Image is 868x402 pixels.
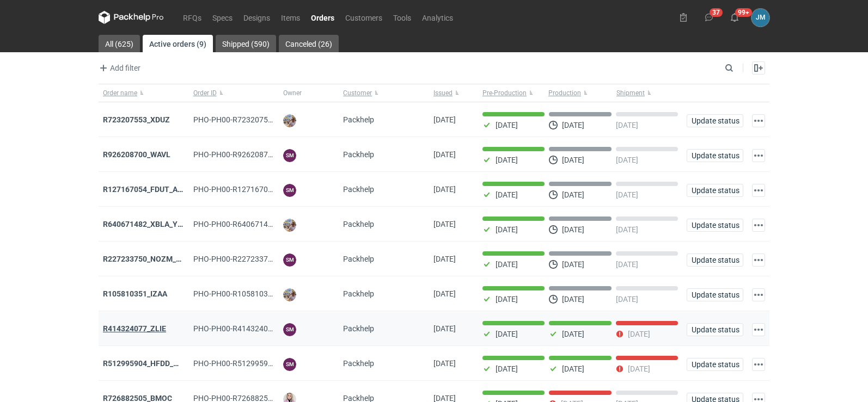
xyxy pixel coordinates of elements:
[305,11,340,24] a: Orders
[283,149,296,162] figcaption: SM
[343,289,374,298] span: Packhelp
[343,324,374,333] span: Packhelp
[388,11,417,24] a: Tools
[692,326,738,333] span: Update status
[97,61,140,75] span: Add filter
[429,84,478,102] button: Issued
[752,114,765,127] button: Actions
[343,359,374,368] span: Packhelp
[339,84,429,102] button: Customer
[103,324,166,333] a: R414324077_ZLIE
[482,89,527,97] span: Pre-Production
[546,84,614,102] button: Production
[726,9,743,26] button: 99+
[99,84,189,102] button: Order name
[616,89,645,97] span: Shipment
[692,117,738,125] span: Update status
[283,219,296,232] img: Michał Palasek
[496,156,518,164] p: [DATE]
[103,150,170,159] a: R926208700_WAVL
[343,150,374,159] span: Packhelp
[616,260,638,269] p: [DATE]
[562,260,584,269] p: [DATE]
[687,253,743,267] button: Update status
[496,364,518,373] p: [DATE]
[178,11,207,24] a: RFQs
[752,219,765,232] button: Actions
[433,150,456,159] span: 11/09/2025
[189,84,279,102] button: Order ID
[283,323,296,336] figcaption: SM
[687,323,743,336] button: Update status
[343,115,374,124] span: Packhelp
[283,114,296,127] img: Michał Palasek
[496,225,518,234] p: [DATE]
[433,115,456,124] span: 16/09/2025
[752,149,765,162] button: Actions
[562,121,584,129] p: [DATE]
[751,9,769,27] div: Joanna Myślak
[692,152,738,159] span: Update status
[433,359,456,368] span: 25/08/2025
[496,295,518,304] p: [DATE]
[238,11,276,24] a: Designs
[616,295,638,304] p: [DATE]
[283,253,296,267] figcaption: SM
[417,11,459,24] a: Analytics
[193,150,300,159] span: PHO-PH00-R926208700_WAVL
[283,89,302,97] span: Owner
[103,89,137,97] span: Order name
[99,35,140,52] a: All (625)
[751,9,769,27] button: JM
[193,255,314,263] span: PHO-PH00-R227233750_NOZM_V1
[628,330,650,338] p: [DATE]
[103,185,192,194] a: R127167054_FDUT_ACTL
[433,324,456,333] span: 26/08/2025
[343,255,374,263] span: Packhelp
[343,220,374,228] span: Packhelp
[548,89,581,97] span: Production
[496,121,518,129] p: [DATE]
[616,225,638,234] p: [DATE]
[700,9,718,26] button: 37
[496,190,518,199] p: [DATE]
[193,289,296,298] span: PHO-PH00-R105810351_IZAA
[562,295,584,304] p: [DATE]
[103,255,185,263] strong: R227233750_NOZM_V1
[692,187,738,194] span: Update status
[562,156,584,164] p: [DATE]
[692,256,738,264] span: Update status
[433,89,453,97] span: Issued
[193,324,295,333] span: PHO-PH00-R414324077_ZLIE
[687,149,743,162] button: Update status
[723,61,757,75] input: Search
[687,358,743,371] button: Update status
[616,156,638,164] p: [DATE]
[752,358,765,371] button: Actions
[207,11,238,24] a: Specs
[687,288,743,301] button: Update status
[562,364,584,373] p: [DATE]
[687,219,743,232] button: Update status
[433,255,456,263] span: 04/09/2025
[103,220,261,228] a: R640671482_XBLA_YSXL_LGDV_BUVN_WVLV
[628,364,650,373] p: [DATE]
[562,190,584,199] p: [DATE]
[496,330,518,338] p: [DATE]
[103,115,170,124] a: R723207553_XDUZ
[562,330,584,338] p: [DATE]
[193,359,325,368] span: PHO-PH00-R512995904_HFDD_MOOR
[692,221,738,229] span: Update status
[99,11,164,24] svg: Packhelp Pro
[276,11,305,24] a: Items
[562,225,584,234] p: [DATE]
[193,185,320,194] span: PHO-PH00-R127167054_FDUT_ACTL
[752,323,765,336] button: Actions
[103,359,195,368] a: R512995904_HFDD_MOOR
[433,289,456,298] span: 02/09/2025
[752,253,765,267] button: Actions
